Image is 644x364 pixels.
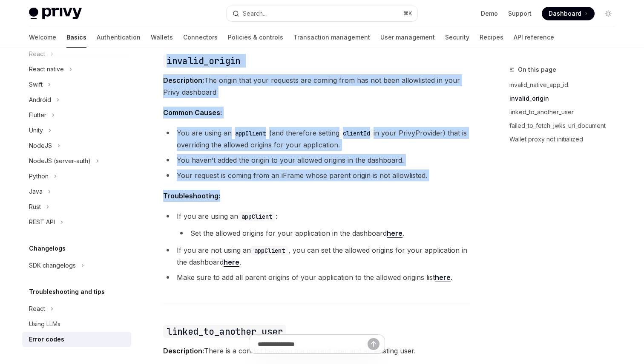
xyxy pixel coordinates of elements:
[339,129,374,138] code: clientId
[251,246,288,255] code: appClient
[29,27,56,48] a: Welcome
[163,244,470,268] li: If you are not using an , you can set the allowed origins for your application in the dashboard .
[29,64,64,74] div: React native
[227,6,417,21] button: Open search
[22,62,131,77] button: Toggle React native section
[22,77,131,92] button: Toggle Swift section
[163,210,470,239] li: If you are using an :
[509,78,622,92] a: invalid_native_app_id
[66,27,86,48] a: Basics
[163,325,286,338] code: linked_to_another_user
[549,9,581,18] span: Dashboard
[29,141,52,151] div: NodeJS
[29,186,43,197] div: Java
[22,316,131,332] a: Using LLMs
[445,27,469,48] a: Security
[29,319,60,329] div: Using LLMs
[481,9,498,18] a: Demo
[29,287,105,297] h5: Troubleshooting and tips
[22,153,131,169] button: Toggle NodeJS (server-auth) section
[29,79,43,90] div: Swift
[183,27,218,48] a: Connectors
[508,9,532,18] a: Support
[435,273,451,282] a: here
[232,129,269,138] code: appClient
[29,304,45,314] div: React
[293,27,370,48] a: Transaction management
[29,110,46,120] div: Flutter
[387,229,402,238] a: here
[380,27,435,48] a: User management
[601,7,615,20] button: Toggle dark mode
[22,138,131,153] button: Toggle NodeJS section
[542,7,595,20] a: Dashboard
[97,27,141,48] a: Authentication
[243,8,267,19] div: Search...
[29,8,82,20] img: light logo
[29,260,76,271] div: SDK changelogs
[258,335,368,353] input: Ask a question...
[177,227,470,239] li: Set the allowed origins for your application in the dashboard .
[22,123,131,138] button: Toggle Unity section
[480,27,503,48] a: Recipes
[22,184,131,199] button: Toggle Java section
[403,10,412,17] span: ⌘ K
[29,202,41,212] div: Rust
[22,332,131,347] a: Error codes
[22,169,131,184] button: Toggle Python section
[163,76,204,85] strong: Description:
[22,199,131,214] button: Toggle Rust section
[22,92,131,107] button: Toggle Android section
[509,119,622,133] a: failed_to_fetch_jwks_uri_document
[29,125,43,135] div: Unity
[29,156,91,166] div: NodeJS (server-auth)
[509,133,622,146] a: Wallet proxy not initialized
[29,95,51,105] div: Android
[163,74,470,98] span: The origin that your requests are coming from has not been allowlisted in your Privy dashboard
[151,27,173,48] a: Wallets
[29,217,55,227] div: REST API
[22,258,131,273] button: Toggle SDK changelogs section
[514,27,554,48] a: API reference
[509,92,622,105] a: invalid_origin
[163,108,222,117] strong: Common Causes:
[163,169,470,181] li: Your request is coming from an iFrame whose parent origin is not allowlisted.
[163,271,470,283] li: Make sure to add all parent origins of your application to the allowed origins list .
[163,54,244,68] code: invalid_origin
[22,214,131,230] button: Toggle REST API section
[228,27,283,48] a: Policies & controls
[163,154,470,166] li: You haven’t added the origin to your allowed origins in the dashboard.
[29,171,49,181] div: Python
[509,105,622,119] a: linked_to_another_user
[368,338,379,350] button: Send message
[163,192,220,200] strong: Troubleshooting:
[22,107,131,123] button: Toggle Flutter section
[163,127,470,151] li: You are using an (and therefore setting in your PrivyProvider) that is overriding the allowed ori...
[518,65,556,75] span: On this page
[29,243,66,254] h5: Changelogs
[224,258,239,267] a: here
[22,301,131,316] button: Toggle React section
[238,212,276,221] code: appClient
[29,334,64,344] div: Error codes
